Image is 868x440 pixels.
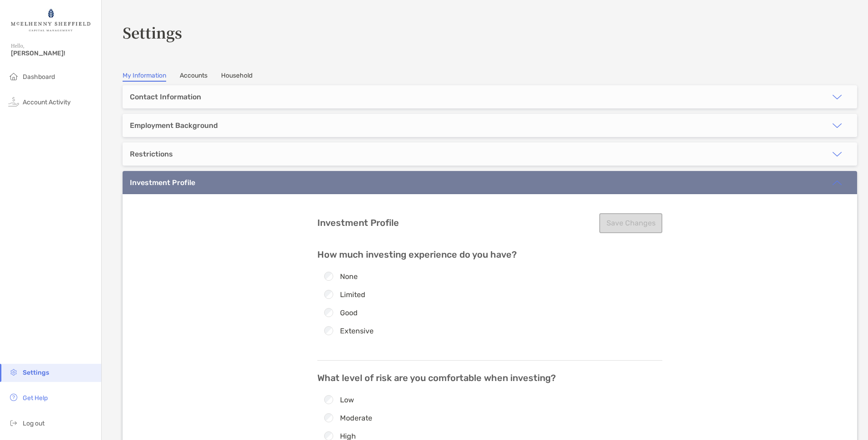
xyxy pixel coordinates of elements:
[317,373,662,383] h4: What level of risk are you comfortable when investing?
[8,71,19,82] img: household icon
[23,394,48,402] span: Get Help
[832,149,843,160] img: icon arrow
[180,72,207,82] a: Accounts
[340,396,354,404] label: Low
[23,73,55,81] span: Dashboard
[8,96,19,107] img: activity icon
[130,150,173,158] div: Restrictions
[130,121,218,130] div: Employment Background
[340,273,358,280] label: None
[340,327,374,335] label: Extensive
[123,72,166,82] a: My Information
[8,392,19,403] img: get-help icon
[8,367,19,377] img: settings icon
[832,92,843,103] img: icon arrow
[23,420,44,427] span: Log out
[340,309,358,317] label: Good
[11,49,96,57] span: [PERSON_NAME]!
[832,120,843,131] img: icon arrow
[221,72,252,82] a: Household
[832,177,843,188] img: icon arrow
[317,218,399,228] h3: Investment Profile
[23,369,49,376] span: Settings
[340,414,372,422] label: Moderate
[130,93,201,101] div: Contact Information
[23,98,71,106] span: Account Activity
[317,249,662,260] h4: How much investing experience do you have?
[130,178,195,187] div: Investment Profile
[340,432,356,440] label: High
[340,291,365,298] label: Limited
[8,417,19,428] img: logout icon
[123,22,857,43] h3: Settings
[11,4,90,36] img: Zoe Logo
